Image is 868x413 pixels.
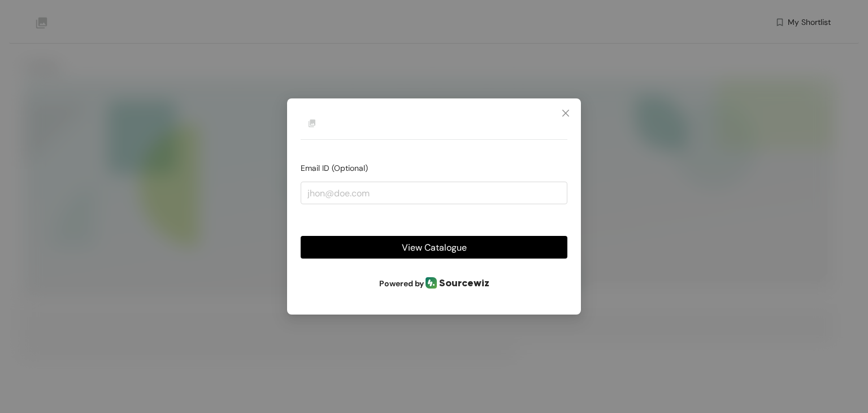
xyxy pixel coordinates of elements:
[439,277,489,289] span: Sourcewiz
[426,277,437,289] img: /static/media/Logo.0d0ed058.svg
[301,277,567,291] a: Powered by /static/media/Logo.0d0ed058.svgSourcewiz
[301,236,567,259] button: View Catalogue
[550,98,581,129] button: Close
[301,277,567,291] h1: Powered by
[301,112,323,135] img: Buyer Portal
[402,240,467,255] span: View Catalogue
[301,182,567,204] input: jhon@doe.com
[561,109,570,118] span: close
[301,163,368,173] span: Email ID (Optional)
